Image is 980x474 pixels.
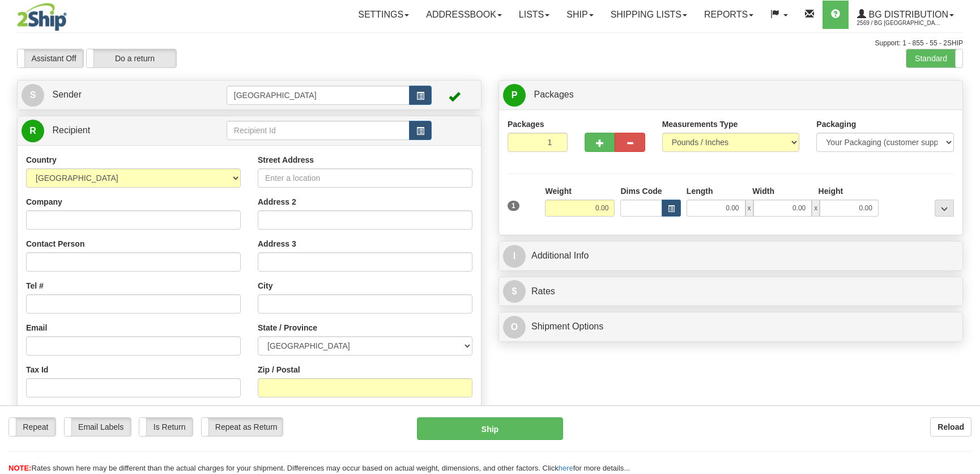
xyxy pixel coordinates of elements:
[954,179,979,295] iframe: chat widget
[202,418,283,436] label: Repeat as Return
[22,84,44,107] span: S
[510,1,558,29] a: Lists
[26,322,47,333] label: Email
[558,1,602,29] a: Ship
[503,280,526,303] span: $
[9,418,56,436] label: Repeat
[849,1,962,29] a: BG Distribution 2569 / BG [GEOGRAPHIC_DATA] (PRINCIPAL)
[857,18,942,29] span: 2569 / BG [GEOGRAPHIC_DATA] (PRINCIPAL)
[503,244,958,268] a: IAdditional Info
[602,1,696,29] a: Shipping lists
[662,118,738,130] label: Measurements Type
[508,118,544,130] label: Packages
[503,245,526,268] span: I
[534,90,573,99] span: Packages
[503,280,958,303] a: $Rates
[26,238,84,249] label: Contact Person
[22,83,227,107] a: S Sender
[417,1,510,29] a: Addressbook
[938,422,964,431] b: Reload
[8,464,31,472] span: NOTE:
[258,364,300,375] label: Zip / Postal
[26,280,44,291] label: Tel #
[620,185,662,197] label: Dims Code
[22,119,204,142] a: R Recipient
[812,200,820,217] span: x
[17,3,67,31] img: logo2569.jpg
[18,49,83,67] label: Assistant Off
[350,1,417,29] a: Settings
[258,168,472,188] input: Enter a location
[258,154,314,166] label: Street Address
[26,154,57,166] label: Country
[417,417,563,440] button: Ship
[906,49,962,67] label: Standard
[52,125,90,135] span: Recipient
[503,83,958,107] a: P Packages
[139,418,192,436] label: Is Return
[26,196,62,208] label: Company
[258,238,296,249] label: Address 3
[866,10,948,19] span: BG Distribution
[17,39,963,48] div: Support: 1 - 855 - 55 - 2SHIP
[687,185,713,197] label: Length
[752,185,774,197] label: Width
[227,121,410,140] input: Recipient Id
[258,322,317,333] label: State / Province
[227,86,410,105] input: Sender Id
[87,49,176,67] label: Do a return
[696,1,762,29] a: Reports
[503,316,526,338] span: O
[819,185,843,197] label: Height
[65,418,131,436] label: Email Labels
[22,120,44,142] span: R
[52,90,82,99] span: Sender
[545,185,571,197] label: Weight
[258,280,272,291] label: City
[258,196,296,208] label: Address 2
[508,201,519,211] span: 1
[935,200,954,217] div: ...
[26,364,48,375] label: Tax Id
[745,200,753,217] span: x
[559,464,573,472] a: here
[503,84,526,107] span: P
[930,417,972,437] button: Reload
[503,315,958,338] a: OShipment Options
[816,118,856,130] label: Packaging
